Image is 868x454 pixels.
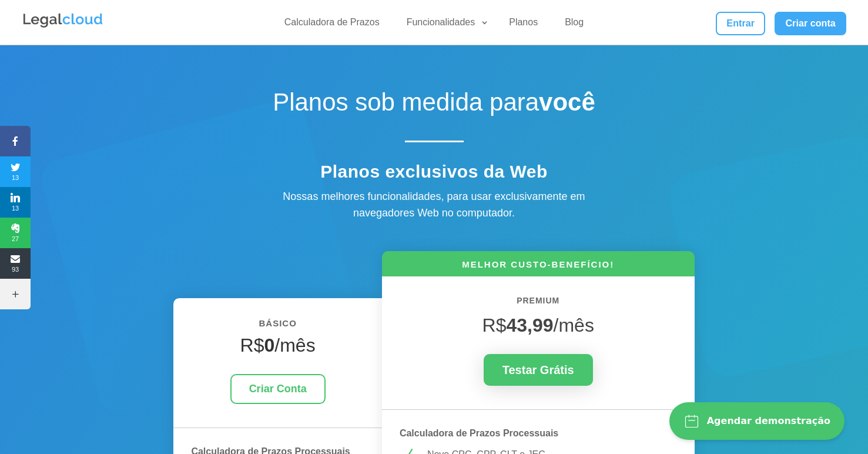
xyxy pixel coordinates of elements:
[191,334,364,362] h4: R$ /mês
[230,374,326,404] a: Criar Conta
[22,21,104,31] a: Logo da Legalcloud
[506,315,553,336] strong: 43,99
[277,16,387,34] a: Calculadora de Prazos
[482,315,594,336] span: R$ /mês
[229,161,640,188] h4: Planos exclusivos da Web
[400,294,677,314] h6: PREMIUM
[539,88,595,116] strong: você
[775,12,846,35] a: Criar conta
[484,354,593,386] a: Testar Grátis
[229,88,640,123] h1: Planos sob medida para
[502,16,545,34] a: Planos
[264,335,275,356] strong: 0
[382,258,695,276] h6: MELHOR CUSTO-BENEFÍCIO!
[191,316,364,337] h6: BÁSICO
[400,16,490,34] a: Funcionalidades
[558,16,591,34] a: Blog
[258,188,611,222] div: Nossas melhores funcionalidades, para usar exclusivamente em navegadores Web no computador.
[716,12,765,35] a: Entrar
[22,12,104,29] img: Legalcloud Logo
[400,428,558,438] strong: Calculadora de Prazos Processuais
